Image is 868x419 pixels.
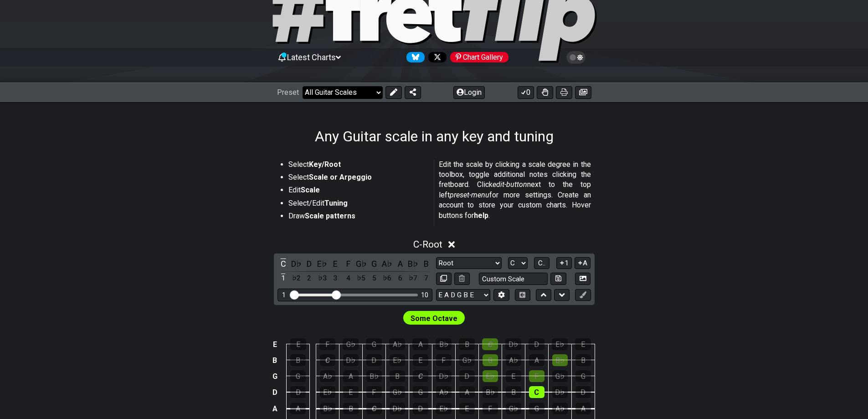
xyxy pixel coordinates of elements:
[575,289,591,301] button: First click edit preset to enable marker editing
[405,86,421,99] button: Share Preset
[343,386,359,398] div: E
[436,354,452,366] div: F
[329,272,341,285] div: toggle scale degree
[529,370,544,382] div: F
[368,258,380,270] div: toggle pitch class
[459,370,475,382] div: D
[534,257,550,269] button: C..
[366,386,382,398] div: F
[329,258,341,270] div: toggle pitch class
[385,86,402,99] button: Edit Preset
[575,370,591,382] div: G
[411,312,457,325] span: First enable full edit mode to edit
[355,258,367,270] div: toggle pitch class
[277,272,289,285] div: toggle scale degree
[506,386,521,398] div: B
[552,403,568,414] div: A♭
[447,52,508,62] a: #fretflip at Pinterest
[343,403,359,414] div: B
[552,354,568,366] div: B♭
[536,289,551,301] button: Move up
[290,386,306,398] div: D
[355,272,367,285] div: toggle scale degree
[554,289,570,301] button: Move down
[506,354,521,366] div: A♭
[450,52,508,62] div: Chart Gallery
[366,354,382,366] div: D
[315,128,554,145] h1: Any Guitar scale in any key and tuning
[420,258,432,270] div: toggle pitch class
[381,258,393,270] div: toggle pitch class
[403,52,425,62] a: Follow #fretflip at Bluesky
[343,370,359,382] div: A
[436,403,452,414] div: E♭
[439,160,591,221] p: Edit the scale by clicking a scale degree in the toolbox, toggle additional notes clicking the fr...
[316,258,328,270] div: toggle pitch class
[390,386,405,398] div: G♭
[394,258,406,270] div: toggle pitch class
[407,258,419,270] div: toggle pitch class
[390,354,405,366] div: E♭
[518,86,534,99] button: 0
[538,259,545,267] span: C..
[320,370,335,382] div: A♭
[436,370,452,382] div: D♭
[277,258,289,270] div: toggle pitch class
[320,403,335,414] div: B♭
[269,400,280,417] td: A
[320,386,335,398] div: E♭
[505,338,521,350] div: D♭
[288,211,428,224] li: Draw
[436,289,490,301] select: Tuning
[508,257,528,269] select: Tonic/Root
[529,386,544,398] div: C
[303,86,383,99] select: Preset
[381,272,393,285] div: toggle scale degree
[319,338,335,350] div: F
[287,52,336,62] span: Latest Charts
[550,273,566,285] button: Store user defined scale
[290,354,306,366] div: B
[309,173,372,181] strong: Scale or Arpeggio
[389,338,405,350] div: A♭
[482,338,498,350] div: C
[277,88,299,97] span: Preset
[493,180,527,189] em: edit-button
[303,272,315,285] div: toggle scale degree
[575,354,591,366] div: B
[342,258,354,270] div: toggle pitch class
[413,370,428,382] div: C
[303,258,315,270] div: toggle pitch class
[425,52,447,62] a: Follow #fretflip at X
[368,272,380,285] div: toggle scale degree
[421,291,428,299] div: 10
[575,86,591,99] button: Create image
[556,257,572,269] button: 1
[459,403,475,414] div: E
[269,336,280,352] td: E
[412,338,428,350] div: A
[413,386,428,398] div: G
[390,370,405,382] div: B
[390,403,405,414] div: D♭
[506,370,521,382] div: E
[288,160,428,172] li: Select
[413,354,428,366] div: E
[552,370,568,382] div: G♭
[343,338,359,350] div: G♭
[556,86,572,99] button: Print
[575,386,591,398] div: D
[290,272,302,285] div: toggle scale degree
[407,272,419,285] div: toggle scale degree
[366,403,382,414] div: C
[515,289,530,301] button: Toggle horizontal chord view
[305,212,355,220] strong: Scale patterns
[277,289,432,301] div: Visible fret range
[316,272,328,285] div: toggle scale degree
[459,338,475,350] div: B
[342,272,354,285] div: toggle scale degree
[290,338,306,350] div: E
[436,338,452,350] div: B♭
[413,403,428,414] div: D
[324,199,348,207] strong: Tuning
